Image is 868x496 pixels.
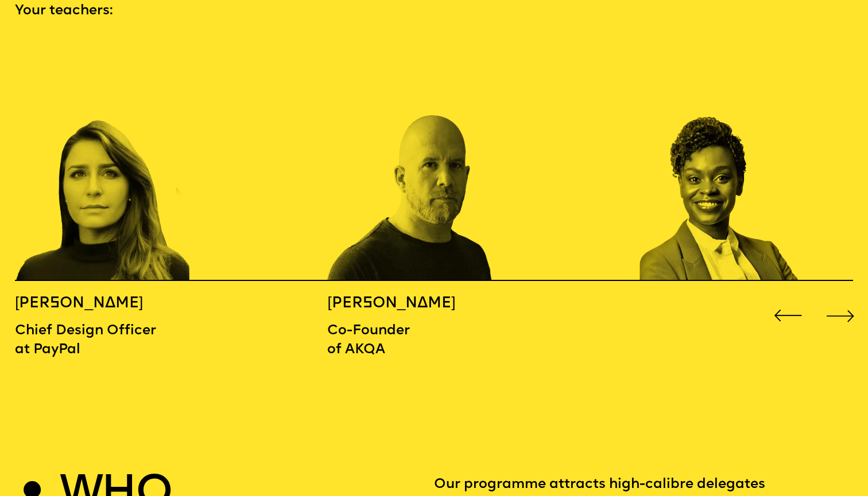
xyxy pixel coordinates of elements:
[327,322,483,360] p: Co-Founder of AKQA
[770,298,805,333] div: Previous slide
[640,38,848,281] div: 8 / 16
[15,322,171,360] p: Chief Design Officer at PayPal
[823,298,858,333] div: Next slide
[15,2,853,21] p: Your teachers:
[15,294,171,313] h5: [PERSON_NAME]
[15,38,223,281] div: 6 / 16
[327,294,483,313] h5: [PERSON_NAME]
[327,38,536,281] div: 7 / 16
